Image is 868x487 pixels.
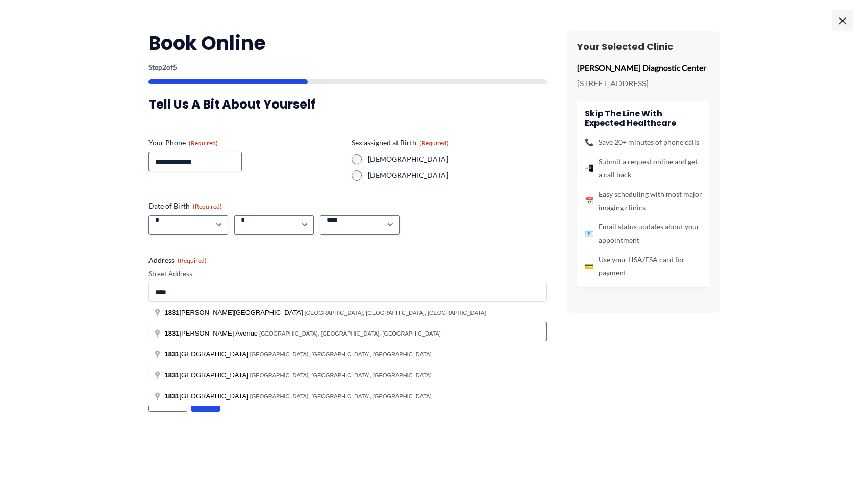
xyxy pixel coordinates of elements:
h3: Your Selected Clinic [577,41,710,53]
p: Step of [148,64,547,71]
label: [DEMOGRAPHIC_DATA] [368,170,547,181]
span: 💳 [585,260,593,273]
label: Street Address [148,269,547,279]
span: [GEOGRAPHIC_DATA] [165,371,250,379]
p: [PERSON_NAME] Diagnostic Center [577,60,710,75]
legend: Address [148,255,207,265]
h3: Tell us a bit about yourself [148,96,547,112]
label: Your Phone [148,138,343,148]
span: (Required) [419,139,449,147]
li: Save 20+ minutes of phone calls [585,136,702,149]
span: 📅 [585,194,593,208]
legend: Date of Birth [148,201,222,211]
span: 📞 [585,136,593,149]
span: [GEOGRAPHIC_DATA], [GEOGRAPHIC_DATA], [GEOGRAPHIC_DATA] [250,393,432,399]
span: [GEOGRAPHIC_DATA], [GEOGRAPHIC_DATA], [GEOGRAPHIC_DATA] [250,372,432,378]
span: (Required) [189,139,218,147]
span: [GEOGRAPHIC_DATA] [165,392,250,400]
li: Use your HSA/FSA card for payment [585,253,702,279]
span: [PERSON_NAME] Avenue [165,329,260,337]
label: [DEMOGRAPHIC_DATA] [368,154,547,164]
span: [GEOGRAPHIC_DATA], [GEOGRAPHIC_DATA], [GEOGRAPHIC_DATA] [259,330,441,337]
span: 📲 [585,162,593,175]
h2: Book Online [148,31,547,56]
li: Easy scheduling with most major imaging clinics [585,188,702,214]
li: Email status updates about your appointment [585,220,702,247]
span: 1831 [165,392,180,400]
span: (Required) [178,257,207,264]
span: × [832,10,853,31]
span: 1831 [165,371,180,379]
span: [GEOGRAPHIC_DATA], [GEOGRAPHIC_DATA], [GEOGRAPHIC_DATA] [250,351,432,357]
span: 1831 [165,350,180,358]
span: 1831 [165,329,180,337]
span: [GEOGRAPHIC_DATA] [165,350,250,358]
span: (Required) [193,202,222,210]
p: [STREET_ADDRESS] [577,75,710,91]
span: 1831 [165,309,180,316]
span: [GEOGRAPHIC_DATA], [GEOGRAPHIC_DATA], [GEOGRAPHIC_DATA] [305,310,486,316]
legend: Sex assigned at Birth [352,138,449,148]
span: [PERSON_NAME][GEOGRAPHIC_DATA] [165,309,305,316]
span: 2 [162,63,166,71]
li: Submit a request online and get a call back [585,155,702,182]
span: 5 [173,63,177,71]
span: 📧 [585,227,593,240]
h4: Skip the line with Expected Healthcare [585,109,702,128]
